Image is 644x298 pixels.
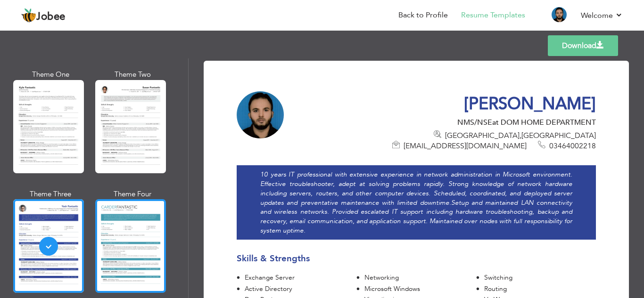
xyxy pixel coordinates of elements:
span: [GEOGRAPHIC_DATA] [GEOGRAPHIC_DATA] [445,130,596,141]
h3: Skills & Strengths [237,254,596,264]
span: , [520,130,521,141]
div: Networking [364,273,476,282]
span: Jobee [36,12,66,22]
span: at DOM HOME DEPARTMENT [492,117,596,128]
a: Back to Profile [398,10,448,21]
a: Resume Templates [461,10,525,21]
div: Theme Two [97,70,168,80]
div: Theme Four [97,189,168,199]
span: 03464002218 [549,141,596,151]
div: Routing [484,284,596,294]
div: Exchange Server [244,273,356,282]
a: Jobee [21,8,66,23]
div: Theme Three [15,189,86,199]
div: NMS/NSE [299,117,596,128]
img: Profile Img [552,7,567,22]
img: jobee.io [21,8,36,23]
em: 10 years IT professional with extensive experience in network administration in Microsoft environ... [260,170,572,234]
div: Switching [484,273,596,282]
a: Welcome [581,10,623,21]
span: [EMAIL_ADDRESS][DOMAIN_NAME] [404,141,527,151]
div: Theme One [15,70,86,80]
h1: [PERSON_NAME] [299,94,596,115]
div: Microsoft Windows [364,284,476,294]
div: Active Directory [244,284,356,294]
a: Download [548,35,618,56]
